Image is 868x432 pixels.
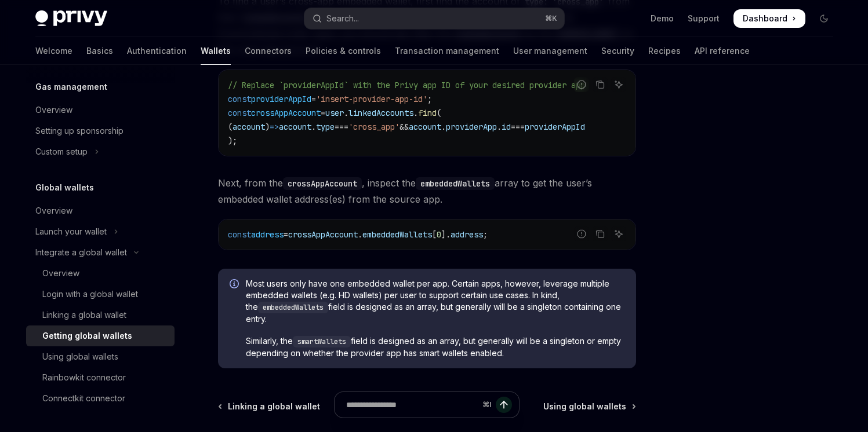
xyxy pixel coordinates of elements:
img: dark logo [35,10,107,27]
span: account [233,122,265,132]
div: Linking a global wallet [42,308,126,322]
span: providerApp [446,122,497,132]
button: Send message [496,397,512,413]
a: Welcome [35,37,72,65]
a: Setting up sponsorship [26,120,175,141]
span: 0 [437,229,441,240]
div: Connectkit connector [42,391,125,405]
span: = [311,94,316,104]
span: 'insert-provider-app-id' [316,94,427,104]
span: . [311,122,316,132]
a: Wallets [201,37,231,65]
div: Launch your wallet [35,225,107,239]
span: ]. [441,229,451,240]
span: ( [228,122,233,132]
span: providerAppId [251,94,311,104]
span: . [441,122,446,132]
a: Getting global wallets [26,325,175,346]
button: Toggle Custom setup section [26,141,175,162]
a: Overview [26,263,175,284]
span: Similarly, the field is designed as an array, but generally will be a singleton or empty dependin... [246,335,624,359]
a: Recipes [648,37,681,65]
a: Transaction management [395,37,499,65]
div: Rainbowkit connector [42,371,126,385]
a: Overview [26,100,175,120]
span: = [284,229,288,240]
span: // Replace `providerAppId` with the Privy app ID of your desired provider app [228,80,585,90]
button: Ask AI [611,226,626,241]
a: API reference [695,37,750,65]
span: Most users only have one embedded wallet per app. Certain apps, however, leverage multiple embedd... [246,278,624,325]
code: crossAppAccount [283,177,362,190]
div: Custom setup [35,145,88,159]
a: Security [601,37,634,65]
button: Toggle Integrate a global wallet section [26,242,175,263]
span: account [279,122,311,132]
span: . [497,122,502,132]
span: ); [228,136,237,146]
span: === [335,122,348,132]
span: const [228,229,251,240]
span: ) [265,122,270,132]
span: embeddedWallets [362,229,432,240]
a: Connectkit connector [26,388,175,409]
span: . [358,229,362,240]
div: Login with a global wallet [42,287,138,301]
a: Login with a global wallet [26,284,175,305]
span: address [451,229,483,240]
div: Integrate a global wallet [35,246,127,259]
button: Ask AI [611,77,626,92]
button: Toggle dark mode [815,9,833,28]
div: Search... [326,12,359,25]
span: . [344,108,348,118]
span: crossAppAccount [288,229,358,240]
div: Overview [42,266,79,280]
a: Demo [651,13,674,24]
a: Using global wallets [26,346,175,367]
a: Overview [26,200,175,221]
span: ; [483,229,488,240]
button: Report incorrect code [574,77,589,92]
span: linkedAccounts [348,108,413,118]
span: ; [427,94,432,104]
code: embeddedWallets [416,177,495,190]
button: Toggle Launch your wallet section [26,221,175,242]
svg: Info [230,279,241,291]
span: id [502,122,511,132]
span: address [251,229,284,240]
input: Ask a question... [346,392,478,418]
h5: Global wallets [35,181,94,195]
span: const [228,94,251,104]
div: Getting global wallets [42,329,132,343]
a: User management [513,37,587,65]
div: Overview [35,204,72,218]
span: providerAppId [525,122,585,132]
button: Copy the contents from the code block [593,77,608,92]
a: Dashboard [733,9,805,28]
span: user [325,108,344,118]
span: === [511,122,525,132]
span: ⌘ K [545,14,557,23]
span: [ [432,229,437,240]
a: Rainbowkit connector [26,367,175,388]
a: Linking a global wallet [26,305,175,325]
a: Basics [86,37,113,65]
code: smartWallets [293,336,351,347]
span: find [418,108,437,118]
span: && [400,122,409,132]
span: type [316,122,335,132]
div: Setting up sponsorship [35,124,124,138]
span: account [409,122,441,132]
a: Connectors [245,37,292,65]
button: Open search [304,8,564,29]
code: embeddedWallets [258,302,328,313]
span: const [228,108,251,118]
span: 'cross_app' [348,122,400,132]
button: Copy the contents from the code block [593,226,608,241]
span: crossAppAccount [251,108,321,118]
a: Support [688,13,720,24]
div: Using global wallets [42,350,118,364]
span: . [413,108,418,118]
h5: Gas management [35,80,107,94]
a: Policies & controls [306,37,381,65]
